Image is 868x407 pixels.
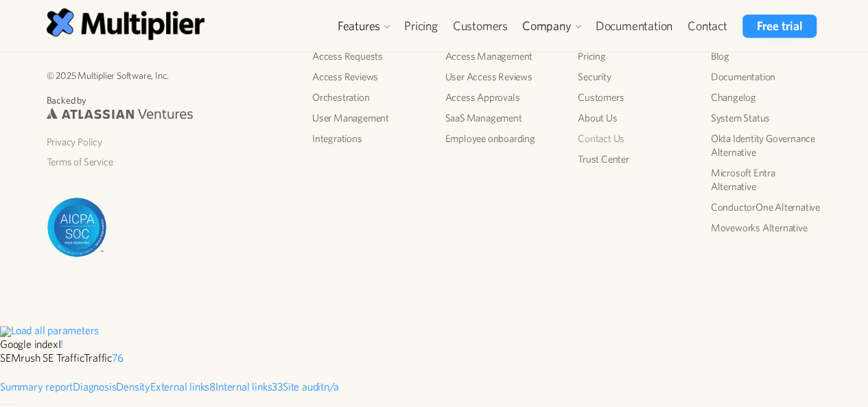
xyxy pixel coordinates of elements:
a: Moveworks Alternative [711,218,822,238]
span: I [58,338,61,350]
a: Employee onboarding [445,128,556,149]
a: Documentation [587,14,679,38]
a: Security [578,67,689,87]
span: Diagnosis [73,380,116,393]
a: Changelog [711,87,822,108]
span: Load all parameters [11,324,99,336]
p: © 2025 Multiplier Software, Inc. [47,67,290,83]
a: Microsoft Entra Alternative [711,163,822,197]
a: System Status [711,108,822,128]
a: Pricing [397,14,445,38]
a: Contact [680,14,735,38]
a: Access Requests [312,46,423,67]
a: Access Approvals [445,87,556,108]
a: User Access Reviews [445,67,556,87]
a: Customers [578,87,689,108]
a: Documentation [711,67,822,87]
p: Backed by [47,93,290,108]
a: About Us [578,108,689,128]
button: Configure panel [8,404,16,405]
a: User Management [312,108,423,128]
div: Company [515,14,588,38]
span: Site audit [283,380,324,393]
a: Trust Center [578,149,689,170]
a: Contact Us [578,128,689,149]
span: Traffic [84,351,112,364]
span: n/a [324,380,338,393]
a: Okta Identity Governance Alternative [711,128,822,163]
span: Density [116,380,150,393]
a: Orchestration [312,87,423,108]
a: Site auditn/a [283,380,338,393]
a: Access Reviews [312,67,423,87]
a: Access Management [445,46,556,67]
a: Privacy Policy [47,132,290,152]
a: SaaS Management [445,108,556,128]
span: External links [150,380,209,393]
span: Internal links [215,380,272,393]
a: Blog [711,46,822,67]
div: Company [522,18,572,34]
a: Free trial [742,14,816,38]
a: ! [60,338,63,350]
a: ConductorOne Alternative [711,197,822,218]
a: Integrations [312,128,423,149]
div: Features [338,18,380,34]
a: Terms of Service [47,152,290,172]
a: Customers [445,14,515,38]
a: Pricing [578,46,689,67]
span: 33 [272,380,283,393]
div: Features [331,14,397,38]
a: 76 [112,351,124,364]
span: 8 [209,380,215,393]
